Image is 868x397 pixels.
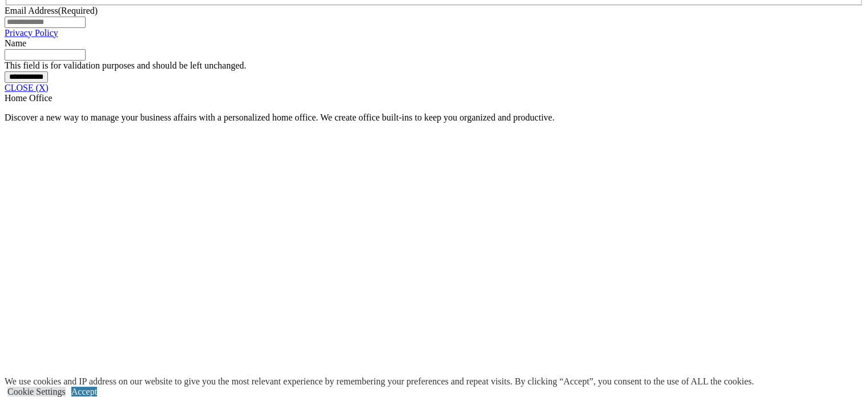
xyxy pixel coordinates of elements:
p: Discover a new way to manage your business affairs with a personalized home office. We create off... [5,113,863,123]
a: Cookie Settings [7,387,66,396]
span: Home Office [5,93,53,103]
a: CLOSE (X) [5,83,49,93]
div: We use cookies and IP address on our website to give you the most relevant experience by remember... [5,376,754,387]
a: Accept [71,387,97,396]
label: Email Address [5,6,98,15]
div: This field is for validation purposes and should be left unchanged. [5,61,863,71]
span: (Required) [58,6,98,15]
label: Name [5,38,26,48]
a: Privacy Policy [5,28,58,38]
